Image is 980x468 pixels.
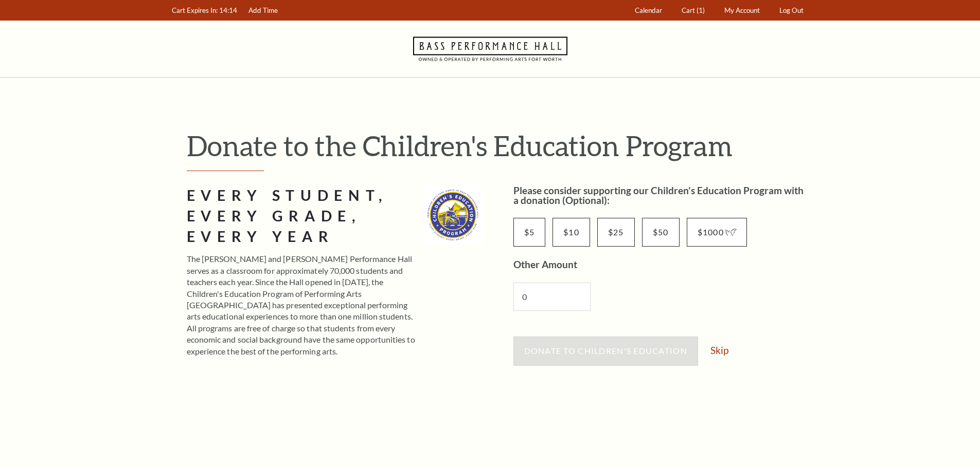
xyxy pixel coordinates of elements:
span: Donate to Children's Education [524,346,687,355]
input: $10 [553,218,590,247]
a: Calendar [630,1,667,21]
a: Cart (1) [676,1,709,21]
a: Add Time [243,1,282,21]
input: $25 [597,218,635,247]
a: Skip [710,345,728,355]
img: cep_logo_2022_standard_335x335.jpg [423,185,483,245]
label: Other Amount [513,258,577,270]
button: Donate to Children's Education [513,336,698,365]
input: $50 [642,218,680,247]
span: Cart Expires In: [172,6,218,14]
p: The [PERSON_NAME] and [PERSON_NAME] Performance Hall serves as a classroom for approximately 70,0... [187,253,416,357]
h1: Donate to the Children's Education Program [187,129,809,162]
h2: Every Student, Every Grade, Every Year [187,185,416,247]
span: Calendar [635,6,662,14]
input: $1000 [687,218,747,247]
span: My Account [724,6,760,14]
span: Cart [682,6,695,14]
span: (1) [697,6,705,14]
label: Please consider supporting our Children's Education Program with a donation (Optional): [513,184,804,206]
a: My Account [719,1,764,21]
input: $5 [513,218,546,247]
span: 14:14 [219,6,237,14]
a: Log Out [774,1,808,21]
